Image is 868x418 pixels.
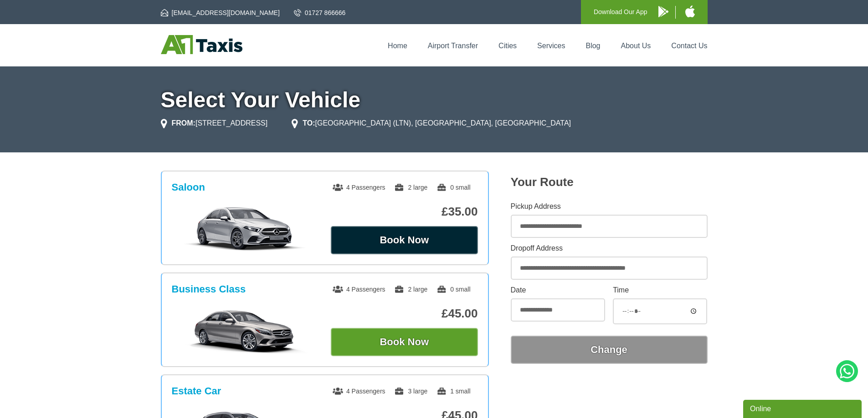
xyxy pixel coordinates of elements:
[172,181,205,193] h3: Saloon
[594,6,647,18] p: Download Our App
[333,184,385,191] span: 4 Passengers
[511,245,708,252] label: Dropoff Address
[394,286,427,293] span: 2 large
[511,287,605,294] label: Date
[161,118,268,129] li: [STREET_ADDRESS]
[685,5,695,17] img: A1 Taxis iPhone App
[333,286,385,293] span: 4 Passengers
[394,388,427,395] span: 3 large
[621,42,651,50] a: About Us
[161,8,280,17] a: [EMAIL_ADDRESS][DOMAIN_NAME]
[388,42,407,50] a: Home
[511,203,708,210] label: Pickup Address
[537,42,565,50] a: Services
[437,388,470,395] span: 1 small
[658,6,668,17] img: A1 Taxis Android App
[172,385,221,397] h3: Estate Car
[437,184,470,191] span: 0 small
[172,119,195,127] strong: FROM:
[292,118,571,129] li: [GEOGRAPHIC_DATA] (LTN), [GEOGRAPHIC_DATA], [GEOGRAPHIC_DATA]
[331,205,478,219] p: £35.00
[613,287,707,294] label: Time
[294,8,346,17] a: 01727 866666
[161,35,242,54] img: A1 Taxis St Albans LTD
[586,42,600,50] a: Blog
[511,175,708,189] h2: Your Route
[394,184,427,191] span: 2 large
[743,398,863,418] iframe: chat widget
[437,286,470,293] span: 0 small
[172,283,246,295] h3: Business Class
[176,206,313,252] img: Saloon
[333,388,385,395] span: 4 Passengers
[498,42,517,50] a: Cities
[331,328,478,356] button: Book Now
[176,308,313,353] img: Business Class
[671,42,707,50] a: Contact Us
[303,119,315,127] strong: TO:
[331,226,478,254] button: Book Now
[161,89,708,111] h1: Select Your Vehicle
[428,42,478,50] a: Airport Transfer
[511,336,708,364] button: Change
[331,307,478,321] p: £45.00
